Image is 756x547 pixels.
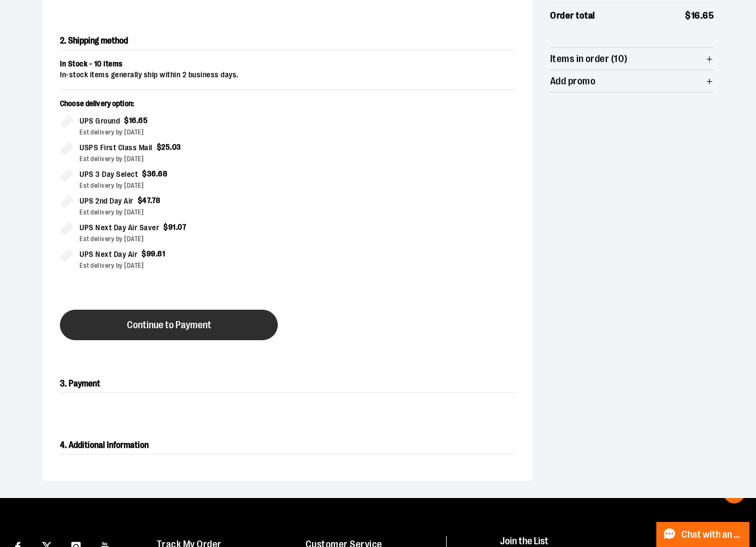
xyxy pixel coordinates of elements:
span: . [176,223,178,231]
span: 65 [703,10,714,21]
span: 25 [161,143,170,151]
input: UPS Ground$16.65Est delivery by [DATE] [60,115,73,128]
h2: 2. Shipping method [60,32,515,50]
span: UPS Next Day Air Saver [80,222,159,234]
span: 68 [158,169,167,178]
span: 16 [691,10,700,21]
h2: 4. Additional Information [60,437,515,454]
span: $ [138,196,143,205]
span: 61 [157,249,165,258]
span: UPS 3 Day Select [80,168,138,181]
span: Order total [550,9,595,23]
span: $ [157,143,162,151]
span: . [700,10,703,21]
input: UPS Next Day Air Saver$91.07Est delivery by [DATE] [60,222,73,235]
span: 07 [178,223,186,231]
input: UPS Next Day Air$99.61Est delivery by [DATE] [60,248,73,261]
p: Choose delivery option: [60,99,279,115]
span: $ [163,223,168,231]
span: 99 [147,249,156,258]
span: 91 [168,223,176,231]
span: 47 [142,196,150,205]
button: Add promo [550,70,714,92]
div: Est delivery by [DATE] [80,127,279,137]
span: USPS First Class Mail [80,142,153,154]
div: Est delivery by [DATE] [80,234,279,244]
span: . [150,196,152,205]
span: Items in order (10) [550,54,628,64]
input: UPS 2nd Day Air$47.78Est delivery by [DATE] [60,195,73,208]
span: UPS Ground [80,115,120,127]
span: $ [142,169,147,178]
span: . [137,116,139,125]
button: Items in order (10) [550,48,714,70]
span: Continue to Payment [127,320,211,330]
span: UPS Next Day Air [80,248,137,261]
span: . [156,169,158,178]
span: 16 [129,116,137,125]
div: Est delivery by [DATE] [80,207,279,217]
div: Est delivery by [DATE] [80,154,279,164]
h2: 3. Payment [60,375,515,393]
button: Chat with an Expert [656,522,750,547]
span: $ [124,116,129,125]
span: $ [142,249,147,258]
span: Add promo [550,76,595,87]
div: In Stock - 10 items [60,59,515,70]
button: Continue to Payment [60,310,278,340]
div: In-stock items generally ship within 2 business days. [60,70,515,81]
div: Est delivery by [DATE] [80,261,279,271]
span: UPS 2nd Day Air [80,195,133,207]
div: Est delivery by [DATE] [80,181,279,190]
span: 78 [152,196,161,205]
span: Chat with an Expert [681,530,743,540]
span: $ [685,10,691,21]
span: 65 [138,116,148,125]
span: . [170,143,172,151]
span: 03 [172,143,181,151]
input: UPS 3 Day Select$36.68Est delivery by [DATE] [60,168,73,181]
span: . [156,249,158,258]
input: USPS First Class Mail$25.03Est delivery by [DATE] [60,142,73,155]
span: 36 [147,169,156,178]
